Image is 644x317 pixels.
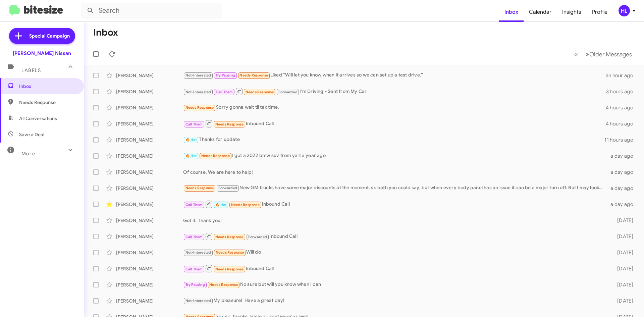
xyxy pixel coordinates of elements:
div: [PERSON_NAME] [116,185,183,192]
div: Will do [183,249,606,256]
div: [PERSON_NAME] [116,120,183,127]
span: Not-Interested [185,250,211,255]
span: Try Pausing [216,73,235,77]
span: Needs Response [185,186,214,190]
div: a day ago [606,185,639,192]
div: No sure but will you know when I can [183,281,606,288]
input: Search [81,3,222,19]
h1: Inbox [93,27,118,38]
div: [PERSON_NAME] [116,281,183,288]
span: Labels [21,67,41,73]
div: My pleasure! Have a great day! [183,297,606,305]
div: a day ago [606,201,639,208]
span: « [574,50,578,58]
div: [DATE] [606,217,639,224]
span: Not-Interested [185,73,211,77]
div: I'm Driving - Sent from My Car [183,87,606,96]
span: Needs Response [215,267,244,271]
div: [DATE] [606,281,639,288]
div: a day ago [606,153,639,159]
div: [PERSON_NAME] [116,217,183,224]
div: New GM trucks have some major discounts at the moment, so both you could say, but when every body... [183,184,606,192]
div: Thanks for update [183,136,604,144]
span: Call Them [185,267,203,271]
span: Needs Response [246,90,274,94]
div: 3 hours ago [606,88,639,95]
div: Got it. Thank you! [183,217,606,224]
span: Needs Response [209,282,238,287]
nav: Page navigation example [571,47,636,61]
div: [PERSON_NAME] [116,169,183,175]
div: an hour ago [606,72,639,79]
div: [PERSON_NAME] [116,153,183,159]
span: Needs Response [201,154,230,158]
span: Needs Response [231,203,260,207]
div: [DATE] [606,265,639,272]
span: Save a Deal [19,131,44,138]
div: a day ago [606,169,639,175]
div: [DATE] [606,298,639,304]
span: 🔥 Hot [215,203,227,207]
span: Needs Response [215,235,244,239]
div: Inbound Call [183,200,606,208]
span: Call Them [216,90,233,94]
div: [PERSON_NAME] [116,104,183,111]
div: Sorry gonna wait til tax time. [183,104,606,111]
div: [PERSON_NAME] [116,249,183,256]
div: Of course. We are here to help! [183,169,606,175]
div: [PERSON_NAME] [116,88,183,95]
div: Liked “Will let you know when it arrives so we can set up a test drive.” [183,71,606,79]
div: [PERSON_NAME] [116,72,183,79]
span: Older Messages [589,51,632,58]
a: Insights [557,2,587,22]
span: Forwarded [247,234,269,240]
a: Special Campaign [9,28,75,44]
div: [PERSON_NAME] [116,233,183,240]
button: HL [613,5,637,16]
div: [PERSON_NAME] [116,201,183,208]
div: [DATE] [606,233,639,240]
div: [PERSON_NAME] [116,137,183,143]
div: [PERSON_NAME] [116,265,183,272]
span: Try Pausing [185,282,205,287]
span: Forwarded [217,185,239,192]
button: Previous [570,47,582,61]
span: Not-Interested [185,90,211,94]
span: Call Them [185,235,203,239]
div: I got a 2022 bmw suv from ya'll a year ago [183,152,606,160]
a: Calendar [524,2,557,22]
span: 🔥 Hot [185,154,197,158]
span: All Conversations [19,115,57,122]
span: Needs Response [239,73,268,77]
div: [PERSON_NAME] [116,298,183,304]
span: Needs Response [216,250,244,255]
div: 4 hours ago [606,120,639,127]
div: [PERSON_NAME] Nissan [13,50,71,57]
span: Special Campaign [29,33,70,39]
span: Needs Response [215,122,244,126]
button: Next [582,47,636,61]
div: Inbound Call [183,119,606,128]
div: 4 hours ago [606,104,639,111]
a: Profile [587,2,613,22]
span: More [21,151,35,157]
div: Inbound Call [183,264,606,273]
span: Forwarded [277,89,299,95]
span: Call Them [185,203,203,207]
span: 🔥 Hot [185,138,197,142]
div: 11 hours ago [604,137,639,143]
span: Call Them [185,122,203,126]
span: Needs Response [185,105,214,110]
span: Not-Interested [185,299,211,303]
span: Needs Response [19,99,76,106]
span: » [586,50,589,58]
span: Inbox [19,83,76,90]
a: Inbox [499,2,524,22]
div: HL [619,5,630,16]
div: [DATE] [606,249,639,256]
div: Inbound Call [183,232,606,241]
